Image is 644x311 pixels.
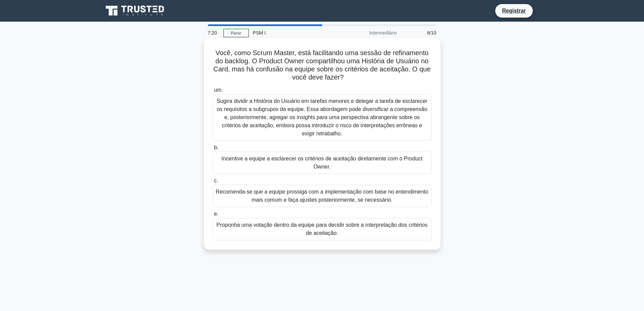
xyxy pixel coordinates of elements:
font: um. [214,87,223,93]
font: Sugira dividir a História do Usuário em tarefas menores e delegar a tarefa de esclarecer os requi... [217,98,427,136]
font: Parar [231,31,241,36]
a: Registrar [498,6,530,15]
font: 6/10 [427,30,436,36]
div: 7:20 [204,26,223,40]
font: e. [214,211,218,217]
font: Você, como Scrum Master, está facilitando uma sessão de refinamento do backlog. O Product Owner c... [213,49,431,81]
font: Registrar [502,8,526,14]
font: Incentive a equipe a esclarecer os critérios de aceitação diretamente com o Product Owner. [221,156,423,170]
font: Proponha uma votação dentro da equipe para decidir sobre a interpretação dos critérios de aceitação. [216,222,427,236]
font: b. [214,145,218,150]
font: c. [214,178,218,183]
a: Parar [223,29,249,37]
font: Intermediário [369,30,397,36]
font: PSM I [253,30,266,36]
font: Recomenda-se que a equipe prossiga com a implementação com base no entendimento mais comum e faça... [216,189,428,203]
